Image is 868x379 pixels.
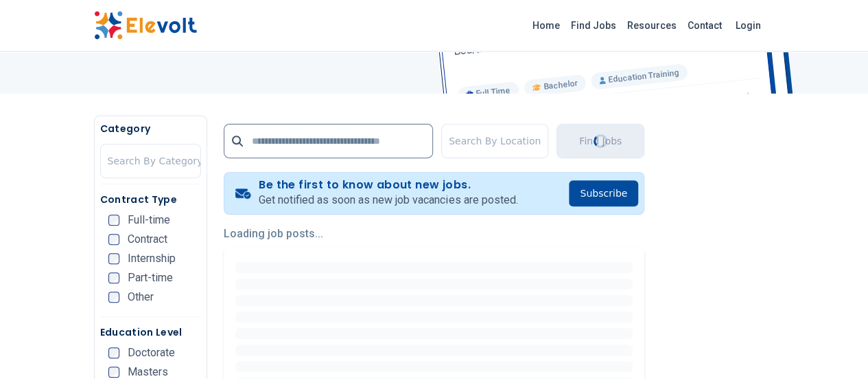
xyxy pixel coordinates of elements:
input: Masters [108,367,119,378]
a: Resources [622,14,682,36]
h5: Category [100,122,201,136]
input: Internship [108,253,119,264]
span: Part-time [128,272,173,283]
input: Other [108,292,119,303]
a: Contact [682,14,727,36]
div: Loading... [591,131,610,151]
a: Home [527,14,565,36]
button: Find JobsLoading... [556,124,644,158]
iframe: Chat Widget [799,313,868,379]
span: Masters [128,367,168,378]
a: Find Jobs [565,14,622,36]
span: Doctorate [128,347,175,358]
span: Full-time [128,215,170,226]
img: Elevolt [94,11,197,40]
input: Part-time [108,272,119,283]
span: Internship [128,253,176,264]
button: Subscribe [569,180,638,206]
p: Loading job posts... [224,226,644,242]
h5: Contract Type [100,193,201,206]
span: Other [128,292,154,303]
a: Login [727,12,769,39]
p: Get notified as soon as new job vacancies are posted. [259,192,517,208]
h5: Education Level [100,325,201,339]
h4: Be the first to know about new jobs. [259,178,517,192]
span: Contract [128,234,167,245]
input: Doctorate [108,347,119,358]
input: Contract [108,234,119,245]
input: Full-time [108,215,119,226]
